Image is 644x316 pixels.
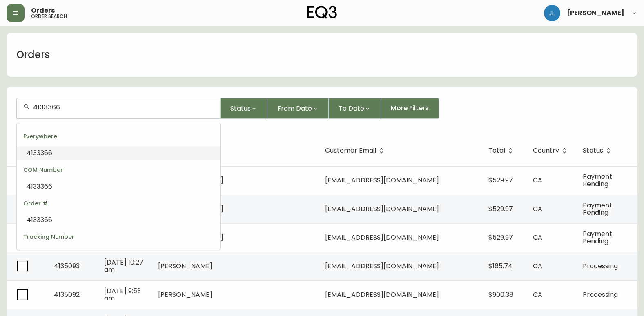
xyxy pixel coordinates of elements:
[533,233,542,242] span: CA
[17,127,220,146] div: Everywhere
[158,290,212,299] span: [PERSON_NAME]
[533,204,542,214] span: CA
[391,104,429,113] span: More Filters
[583,147,614,154] span: Status
[16,48,50,62] h1: Orders
[325,147,387,154] span: Customer Email
[381,98,439,119] button: More Filters
[158,261,212,271] span: [PERSON_NAME]
[33,103,214,111] input: Search
[17,160,220,180] div: COM Number
[27,249,52,258] span: 4133366
[583,261,618,271] span: Processing
[544,5,560,21] img: 1c9c23e2a847dab86f8017579b61559c
[31,7,55,14] span: Orders
[27,148,52,158] span: 4133366
[221,98,267,119] button: Status
[307,6,337,19] img: logo
[583,172,612,189] span: Payment Pending
[230,103,251,113] span: Status
[533,290,542,299] span: CA
[583,148,603,153] span: Status
[488,147,516,154] span: Total
[325,233,439,242] span: [EMAIL_ADDRESS][DOMAIN_NAME]
[488,176,513,185] span: $529.97
[54,261,80,271] span: 4135093
[488,148,505,153] span: Total
[325,290,439,299] span: [EMAIL_ADDRESS][DOMAIN_NAME]
[533,261,542,271] span: CA
[488,290,513,299] span: $900.38
[17,227,220,247] div: Tracking Number
[488,204,513,214] span: $529.97
[104,258,143,274] span: [DATE] 10:27 am
[325,204,439,214] span: [EMAIL_ADDRESS][DOMAIN_NAME]
[27,182,52,191] span: 4133366
[533,148,559,153] span: Country
[583,229,612,246] span: Payment Pending
[488,233,513,242] span: $529.97
[325,148,376,153] span: Customer Email
[567,10,624,16] span: [PERSON_NAME]
[54,290,80,299] span: 4135092
[583,290,618,299] span: Processing
[533,176,542,185] span: CA
[339,103,364,113] span: To Date
[31,14,67,19] h5: order search
[325,261,439,271] span: [EMAIL_ADDRESS][DOMAIN_NAME]
[277,103,312,113] span: From Date
[583,200,612,217] span: Payment Pending
[329,98,381,119] button: To Date
[488,261,513,271] span: $165.74
[267,98,329,119] button: From Date
[533,147,570,154] span: Country
[17,194,220,213] div: Order #
[104,286,141,303] span: [DATE] 9:53 am
[27,215,52,225] span: 4133366
[325,176,439,185] span: [EMAIL_ADDRESS][DOMAIN_NAME]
